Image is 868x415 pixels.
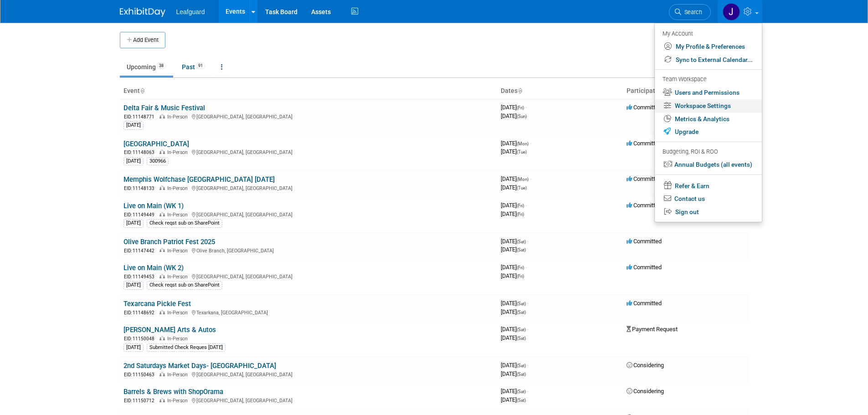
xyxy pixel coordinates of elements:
img: In-Person Event [159,185,165,190]
span: (Sat) [517,336,526,341]
span: - [525,202,527,209]
a: Live on Main (WK 1) [123,202,184,210]
div: [GEOGRAPHIC_DATA], [GEOGRAPHIC_DATA] [123,396,493,404]
span: EID: 11148771 [124,114,158,119]
span: EID: 11149453 [124,274,158,279]
span: In-Person [167,114,190,120]
span: [DATE] [501,175,531,182]
span: [DATE] [501,113,527,119]
a: Delta Fair & Music Festival [123,104,205,112]
span: Committed [627,264,662,271]
a: Refer & Earn [655,179,762,193]
span: Search [681,9,702,15]
span: - [525,104,527,111]
a: Olive Branch Patriot Fest 2025 [123,238,215,246]
img: In-Person Event [159,336,165,340]
div: [DATE] [123,157,144,165]
span: In-Person [167,185,190,191]
div: My Account [663,28,753,39]
img: ExhibitDay [120,8,165,17]
div: 300966 [147,157,169,165]
span: In-Person [167,274,190,280]
span: (Sat) [517,372,526,377]
span: EID: 11150712 [124,398,158,403]
a: Sync to External Calendar... [655,53,762,67]
span: (Fri) [517,212,524,217]
span: (Sat) [517,247,526,252]
span: EID: 11148692 [124,310,158,315]
a: Contact us [655,192,762,205]
span: [DATE] [501,148,527,155]
a: [PERSON_NAME] Arts & Autos [123,326,216,334]
span: EID: 11150048 [124,336,158,341]
div: [DATE] [123,219,144,227]
span: (Mon) [517,141,529,146]
a: Barrels & Brews with ShopOrama [123,388,223,396]
a: My Profile & Preferences [655,40,762,53]
a: Upcoming38 [120,58,173,76]
span: Committed [627,104,662,111]
a: Texarcana Pickle Fest [123,300,191,308]
div: Check reqst sub on SharePoint [147,219,222,227]
span: (Fri) [517,274,524,279]
span: [DATE] [501,370,526,377]
span: EID: 11147442 [124,248,158,253]
span: Committed [627,175,662,182]
span: Considering [627,362,664,369]
span: - [527,238,529,245]
img: In-Person Event [159,372,165,376]
div: [DATE] [123,121,144,129]
span: [DATE] [501,104,527,111]
a: 2nd Saturdays Market Days- [GEOGRAPHIC_DATA] [123,362,276,370]
a: Sign out [655,205,762,219]
span: [DATE] [501,238,529,245]
a: Metrics & Analytics [655,113,762,126]
span: EID: 11149449 [124,212,158,217]
span: (Sat) [517,398,526,403]
img: In-Person Event [159,114,165,118]
div: [GEOGRAPHIC_DATA], [GEOGRAPHIC_DATA] [123,113,493,120]
span: - [527,362,529,369]
img: In-Person Event [159,274,165,278]
img: In-Person Event [159,248,165,252]
span: 91 [195,62,205,69]
span: (Sun) [517,114,527,119]
span: Payment Request [627,326,678,333]
a: Memphis Wolfchase [GEOGRAPHIC_DATA] [DATE] [123,175,275,184]
span: In-Person [167,372,190,378]
a: Users and Permissions [655,86,762,99]
span: (Sat) [517,239,526,244]
div: [GEOGRAPHIC_DATA], [GEOGRAPHIC_DATA] [123,210,493,218]
span: [DATE] [501,308,526,315]
div: Check reqst sub on SharePoint [147,281,222,289]
span: - [527,326,529,333]
span: EID: 11150463 [124,372,158,377]
div: Budgeting, ROI & ROO [663,147,753,157]
span: [DATE] [501,264,527,271]
img: In-Person Event [159,212,165,216]
div: Olive Branch, [GEOGRAPHIC_DATA] [123,246,493,254]
span: [DATE] [501,334,526,341]
span: [DATE] [501,210,524,217]
a: Past91 [175,58,212,76]
span: (Sat) [517,327,526,332]
span: Considering [627,388,664,395]
span: - [530,175,531,182]
span: In-Person [167,212,190,218]
th: Dates [497,83,623,99]
span: (Tue) [517,149,527,154]
span: [DATE] [501,246,526,253]
span: - [527,388,529,395]
span: Committed [627,238,662,245]
span: Committed [627,300,662,307]
span: [DATE] [501,184,527,191]
span: [DATE] [501,362,529,369]
span: [DATE] [501,202,527,209]
span: (Fri) [517,105,524,110]
th: Participation [623,83,749,99]
span: Committed [627,202,662,209]
span: - [530,140,531,147]
a: Search [669,4,711,20]
img: In-Person Event [159,149,165,154]
span: [DATE] [501,272,524,279]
